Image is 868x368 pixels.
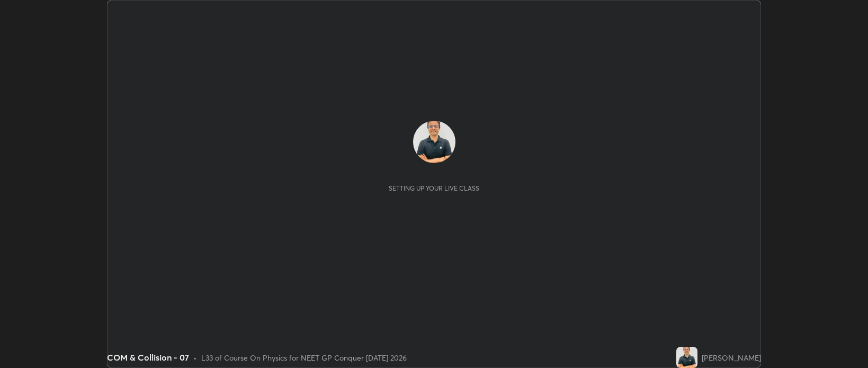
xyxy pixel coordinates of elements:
[702,352,761,363] div: [PERSON_NAME]
[201,352,407,363] div: L33 of Course On Physics for NEET GP Conquer [DATE] 2026
[413,121,455,163] img: 37e60c5521b4440f9277884af4c92300.jpg
[676,347,697,368] img: 37e60c5521b4440f9277884af4c92300.jpg
[193,352,197,363] div: •
[107,351,189,364] div: COM & Collision - 07
[389,184,479,192] div: Setting up your live class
